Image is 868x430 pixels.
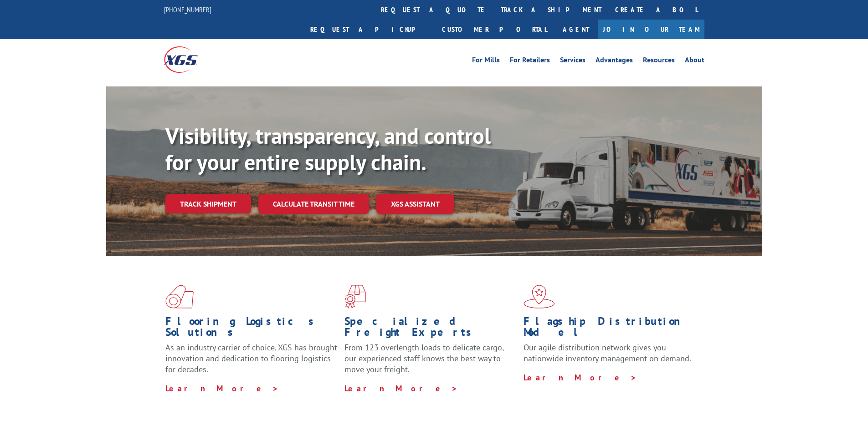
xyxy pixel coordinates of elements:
span: As an industry carrier of choice, XGS has brought innovation and dedication to flooring logistics... [165,342,337,374]
a: Advantages [596,56,633,66]
a: Services [560,56,586,66]
h1: Specialized Freight Experts [344,316,517,342]
a: Request a pickup [303,20,435,39]
a: Learn More > [344,383,458,394]
a: XGS ASSISTANT [376,194,454,214]
h1: Flooring Logistics Solutions [165,316,338,342]
a: About [685,56,704,66]
a: Agent [554,20,598,39]
p: From 123 overlength loads to delicate cargo, our experienced staff knows the best way to move you... [344,342,517,383]
a: Calculate transit time [258,194,369,214]
a: Customer Portal [435,20,554,39]
a: Track shipment [165,194,251,213]
span: Our agile distribution network gives you nationwide inventory management on demand. [524,342,691,364]
a: Resources [643,56,675,66]
img: xgs-icon-focused-on-flooring-red [344,285,366,309]
a: For Retailers [510,56,550,66]
a: For Mills [472,56,500,66]
img: xgs-icon-flagship-distribution-model-red [524,285,555,309]
a: [PHONE_NUMBER] [164,5,211,14]
b: Visibility, transparency, and control for your entire supply chain. [165,121,491,176]
img: xgs-icon-total-supply-chain-intelligence-red [165,285,194,309]
a: Join Our Team [598,20,704,39]
h1: Flagship Distribution Model [524,316,696,342]
a: Learn More > [524,372,637,383]
a: Learn More > [165,383,279,394]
